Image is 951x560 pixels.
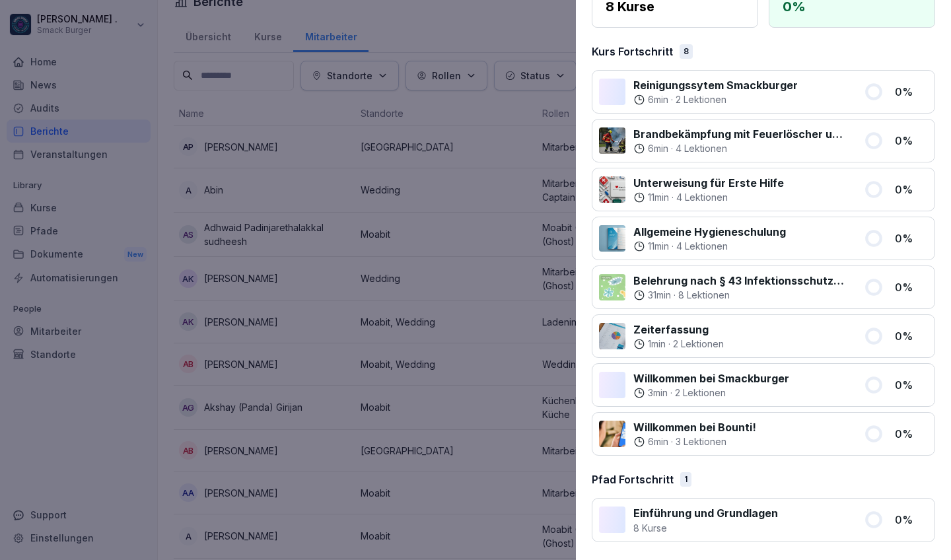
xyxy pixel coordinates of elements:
[633,505,778,521] p: Einführung und Grundlagen
[675,386,726,400] p: 2 Lektionen
[648,289,671,302] p: 31 min
[633,521,778,535] p: 8 Kurse
[648,191,669,204] p: 11 min
[895,230,928,246] p: 0 %
[633,386,789,400] div: ·
[676,435,726,448] p: 3 Lektionen
[648,386,668,400] p: 3 min
[592,472,674,487] p: Pfad Fortschritt
[895,512,928,528] p: 0 %
[633,224,786,240] p: Allgemeine Hygieneschulung
[633,337,724,351] div: ·
[648,337,666,351] p: 1 min
[676,240,728,253] p: 4 Lektionen
[633,191,784,204] div: ·
[676,93,726,106] p: 2 Lektionen
[895,182,928,197] p: 0 %
[680,472,691,487] div: 1
[633,175,784,191] p: Unterweisung für Erste Hilfe
[895,328,928,344] p: 0 %
[673,337,724,351] p: 2 Lektionen
[895,133,928,149] p: 0 %
[895,279,928,295] p: 0 %
[648,142,668,155] p: 6 min
[678,289,730,302] p: 8 Lektionen
[648,435,668,448] p: 6 min
[592,44,673,59] p: Kurs Fortschritt
[633,370,789,386] p: Willkommen bei Smackburger
[633,77,798,93] p: Reinigungssytem Smackburger
[676,142,727,155] p: 4 Lektionen
[633,322,724,337] p: Zeiterfassung
[680,44,693,59] div: 8
[895,84,928,100] p: 0 %
[633,126,848,142] p: Brandbekämpfung mit Feuerlöscher und Löschdecke
[633,240,786,253] div: ·
[633,289,848,302] div: ·
[648,93,668,106] p: 6 min
[895,377,928,393] p: 0 %
[648,240,669,253] p: 11 min
[676,191,728,204] p: 4 Lektionen
[633,93,798,106] div: ·
[633,273,848,289] p: Belehrung nach § 43 Infektionsschutzgesetz (IfSG)
[633,435,756,448] div: ·
[633,419,756,435] p: Willkommen bei Bounti!
[895,426,928,442] p: 0 %
[633,142,848,155] div: ·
